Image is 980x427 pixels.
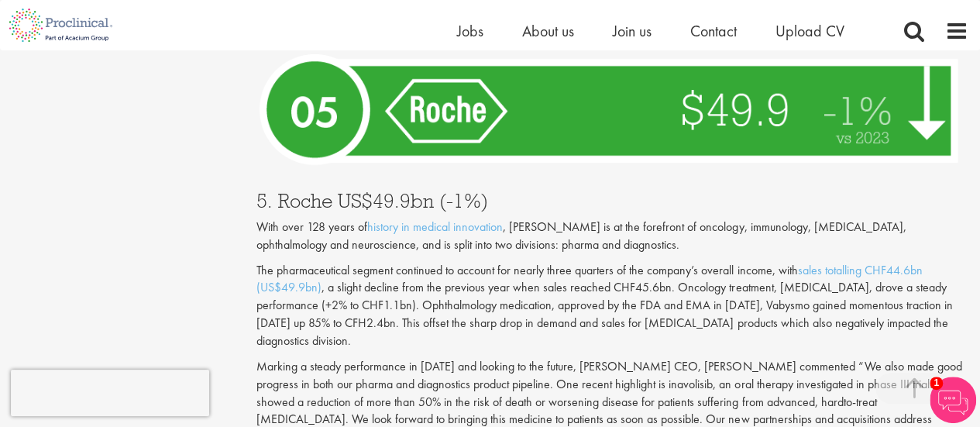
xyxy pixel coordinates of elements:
[11,370,209,416] iframe: reCAPTCHA
[457,21,483,41] a: Jobs
[930,377,943,390] span: 1
[930,377,976,423] img: Chatbot
[256,262,922,296] a: sales totalling CHF44.6bn (US$49.9bn)
[367,219,503,235] a: history in medical innovation
[775,21,844,41] a: Upload CV
[256,262,968,350] p: The pharmaceutical segment continued to account for nearly three quarters of the company’s overal...
[256,219,968,254] p: With over 128 years of , [PERSON_NAME] is at the forefront of oncology, immunology, [MEDICAL_DATA...
[690,21,737,41] a: Contact
[613,21,652,41] a: Join us
[256,191,968,211] h3: 5. Roche US$49.9bn (-1%)
[522,21,574,41] a: About us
